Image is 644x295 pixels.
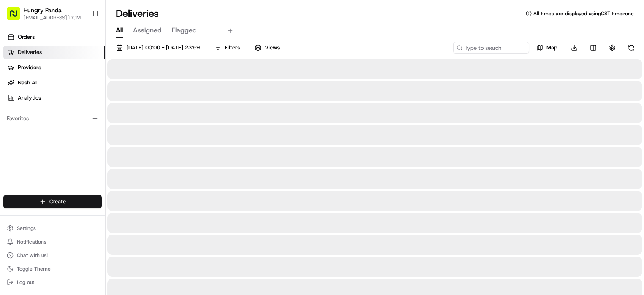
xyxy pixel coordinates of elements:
a: Nash AI [3,76,105,89]
button: Settings [3,222,102,234]
span: All [116,25,123,35]
button: Notifications [3,236,102,248]
span: Chat with us! [17,252,48,259]
button: Refresh [625,42,637,54]
span: Log out [17,279,34,286]
button: [DATE] 00:00 - [DATE] 23:59 [112,42,204,54]
span: Create [49,198,66,206]
div: Favorites [3,112,102,125]
span: Toggle Theme [17,265,51,272]
button: Hungry Panda[EMAIL_ADDRESS][DOMAIN_NAME] [3,3,87,24]
span: Map [546,44,557,51]
button: Map [533,42,561,54]
button: Log out [3,276,102,288]
span: Orders [18,33,35,41]
button: [EMAIL_ADDRESS][DOMAIN_NAME] [24,14,84,21]
span: All times are displayed using CST timezone [533,10,634,17]
a: Providers [3,61,105,74]
span: Views [265,44,280,51]
input: Type to search [453,42,529,54]
button: Create [3,195,102,208]
a: Deliveries [3,46,105,59]
span: [DATE] 00:00 - [DATE] 23:59 [126,44,200,51]
span: Deliveries [18,49,42,56]
span: Analytics [18,94,41,102]
button: Chat with us! [3,249,102,261]
span: Assigned [133,25,162,35]
span: Providers [18,64,41,71]
span: Flagged [172,25,197,35]
button: Hungry Panda [24,6,62,14]
h1: Deliveries [116,7,159,20]
span: Filters [225,44,240,51]
a: Analytics [3,91,105,105]
span: Nash AI [18,79,37,87]
span: Notifications [17,238,46,245]
button: Toggle Theme [3,263,102,275]
button: Filters [211,42,244,54]
span: Settings [17,225,36,232]
a: Orders [3,30,105,44]
button: Views [251,42,283,54]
